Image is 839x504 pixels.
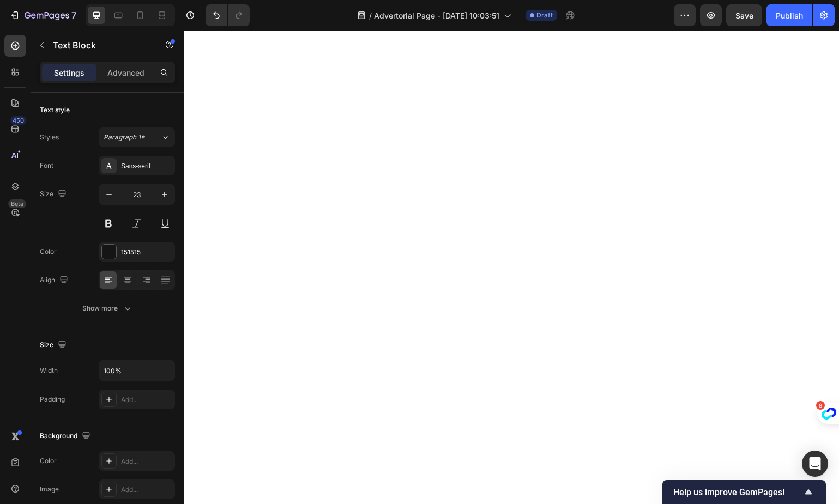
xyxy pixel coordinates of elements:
[374,10,499,21] span: Advertorial Page - [DATE] 10:03:51
[40,429,93,444] div: Background
[82,303,133,314] div: Show more
[735,11,753,20] span: Save
[53,39,146,52] p: Text Block
[121,247,172,257] div: 151515
[10,116,26,125] div: 450
[40,456,57,466] div: Color
[766,4,812,26] button: Publish
[726,4,762,26] button: Save
[54,67,84,78] p: Settings
[121,161,172,171] div: Sans-serif
[99,127,175,147] button: Paragraph 1*
[40,105,70,115] div: Text style
[40,299,175,318] button: Show more
[104,132,145,142] span: Paragraph 1*
[536,10,553,20] span: Draft
[40,132,59,142] div: Styles
[40,247,57,257] div: Color
[8,199,26,208] div: Beta
[40,338,69,353] div: Size
[99,361,174,380] input: Auto
[369,10,372,21] span: /
[184,31,839,504] iframe: Design area
[802,451,828,477] div: Open Intercom Messenger
[673,487,802,497] span: Help us improve GemPages!
[40,484,59,494] div: Image
[40,187,69,202] div: Size
[121,485,172,495] div: Add...
[40,366,58,375] div: Width
[40,273,70,288] div: Align
[4,4,81,26] button: 7
[71,9,76,22] p: 7
[107,67,144,78] p: Advanced
[206,4,250,26] div: Undo/Redo
[40,394,65,404] div: Padding
[673,485,815,499] button: Show survey - Help us improve GemPages!
[776,10,803,21] div: Publish
[121,395,172,405] div: Add...
[121,457,172,466] div: Add...
[40,161,53,171] div: Font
